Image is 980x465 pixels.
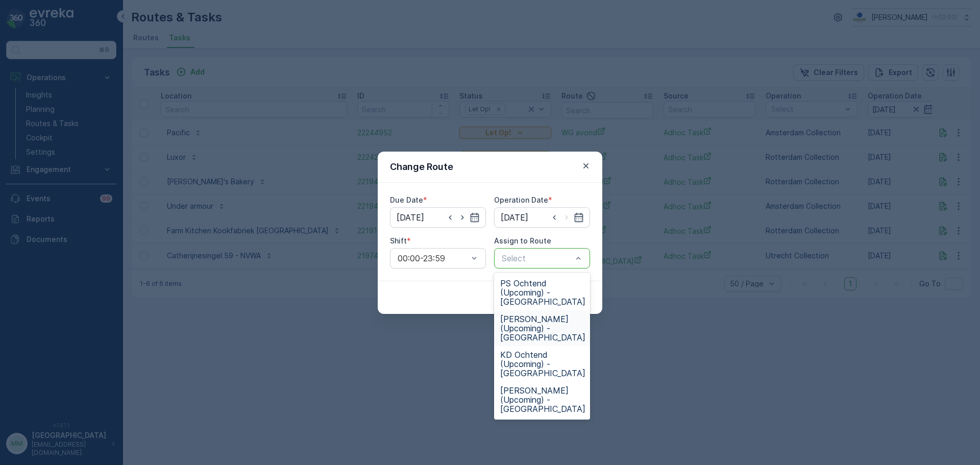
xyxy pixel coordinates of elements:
[502,252,572,264] p: Select
[390,160,453,174] p: Change Route
[500,279,585,306] span: PS Ochtend (Upcoming) - [GEOGRAPHIC_DATA]
[390,236,407,245] label: Shift
[390,207,486,228] input: dd/mm/yyyy
[500,314,585,342] span: [PERSON_NAME] (Upcoming) - [GEOGRAPHIC_DATA]
[494,236,551,245] label: Assign to Route
[500,350,585,378] span: KD Ochtend (Upcoming) - [GEOGRAPHIC_DATA]
[500,386,585,413] span: [PERSON_NAME] (Upcoming) - [GEOGRAPHIC_DATA]
[494,195,548,204] label: Operation Date
[390,195,423,204] label: Due Date
[494,207,590,228] input: dd/mm/yyyy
